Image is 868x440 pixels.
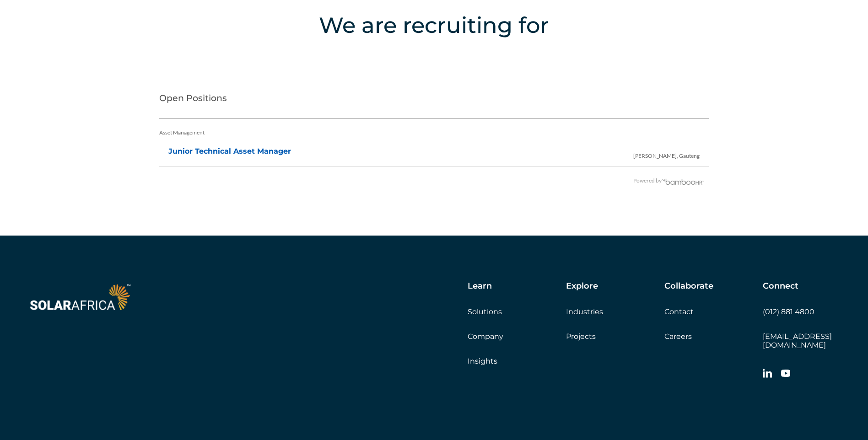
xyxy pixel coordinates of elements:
[633,143,700,165] span: [PERSON_NAME], Gauteng
[468,281,492,291] h5: Learn
[159,172,705,190] div: Powered by
[468,307,502,316] a: Solutions
[566,307,603,316] a: Industries
[664,281,713,291] h5: Collaborate
[664,307,694,316] a: Contact
[468,357,497,365] a: Insights
[41,9,827,41] h4: We are recruiting for
[763,307,814,316] a: (012) 881 4800
[664,332,692,341] a: Careers
[763,281,798,291] h5: Connect
[468,332,503,341] a: Company
[566,281,598,291] h5: Explore
[566,332,596,341] a: Projects
[159,82,709,119] h2: Open Positions
[159,123,709,142] div: Asset Management
[662,177,705,185] img: BambooHR - HR software
[763,332,832,349] a: [EMAIL_ADDRESS][DOMAIN_NAME]
[168,147,291,156] a: Junior Technical Asset Manager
